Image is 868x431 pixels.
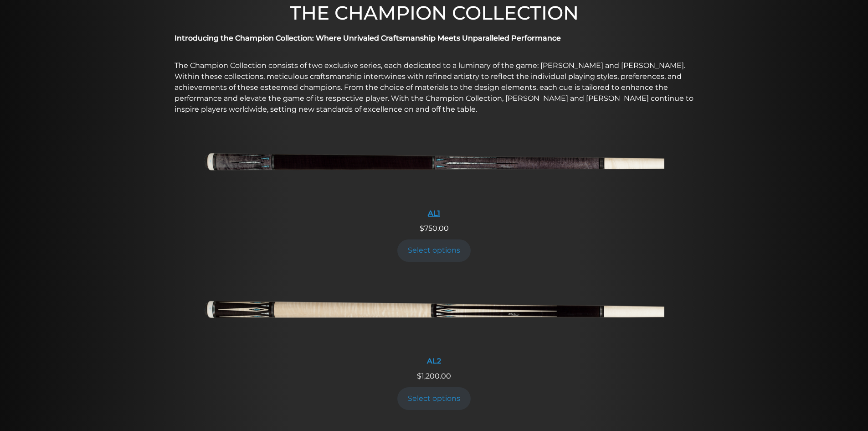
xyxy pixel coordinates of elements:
img: AL2 [204,275,664,351]
div: AL2 [204,357,664,365]
span: $ [417,372,421,380]
strong: Introducing the Champion Collection: Where Unrivaled Craftsmanship Meets Unparalleled Performance [175,34,561,42]
a: Add to cart: “AL2” [397,387,471,410]
a: AL1 AL1 [204,127,664,223]
p: The Champion Collection consists of two exclusive series, each dedicated to a luminary of the gam... [175,60,694,115]
span: 1,200.00 [417,372,451,380]
img: AL1 [204,127,664,203]
a: Add to cart: “AL1” [397,239,471,262]
span: 750.00 [420,224,449,233]
a: AL2 AL2 [204,275,664,371]
span: $ [420,224,424,233]
div: AL1 [204,209,664,218]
